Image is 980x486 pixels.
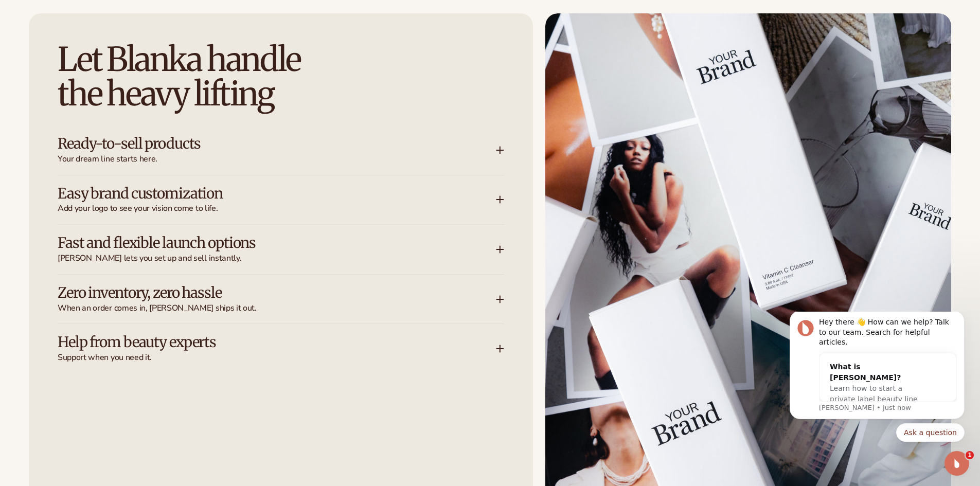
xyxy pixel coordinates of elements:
[58,136,465,152] h3: Ready-to-sell products
[45,6,183,90] div: Message content
[945,451,969,476] iframe: Intercom live chat
[23,8,40,25] img: Profile image for Lee
[58,186,465,202] h3: Easy brand customization
[58,334,465,350] h3: Help from beauty experts
[966,451,974,459] span: 1
[58,203,496,214] span: Add your logo to see your vision come to life.
[56,50,151,71] div: What is [PERSON_NAME]?
[122,112,190,130] button: Quick reply: Ask a question
[58,154,496,165] span: Your dream line starts here.
[45,42,162,112] div: What is [PERSON_NAME]?Learn how to start a private label beauty line with [PERSON_NAME]
[56,73,144,102] span: Learn how to start a private label beauty line with [PERSON_NAME]
[58,303,496,314] span: When an order comes in, [PERSON_NAME] ships it out.
[45,6,183,36] div: Hey there 👋 How can we help? Talk to our team. Search for helpful articles.
[58,285,465,301] h3: Zero inventory, zero hassle
[774,312,980,448] iframe: Intercom notifications message
[45,92,183,101] p: Message from Lee, sent Just now
[15,112,190,130] div: Quick reply options
[58,42,504,111] h2: Let Blanka handle the heavy lifting
[58,235,465,251] h3: Fast and flexible launch options
[58,352,496,363] span: Support when you need it.
[58,253,496,264] span: [PERSON_NAME] lets you set up and sell instantly.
